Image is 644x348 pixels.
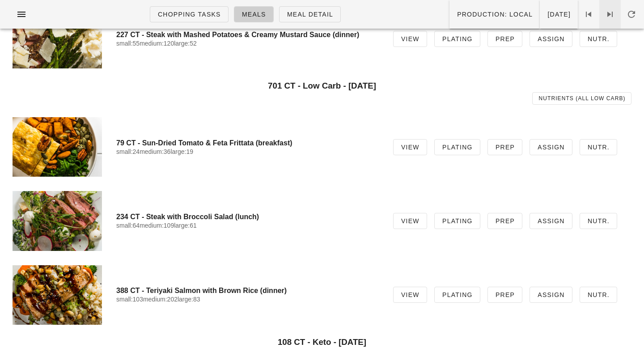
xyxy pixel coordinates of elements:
[393,213,427,229] a: View
[487,139,522,155] a: Prep
[157,11,221,18] span: Chopping Tasks
[495,291,515,298] span: Prep
[434,139,480,155] a: Plating
[530,31,572,47] a: Assign
[434,31,480,47] a: Plating
[150,6,229,22] a: Chopping Tasks
[442,291,473,298] span: Plating
[393,139,427,155] a: View
[13,81,631,91] h3: 701 CT - Low Carb - [DATE]
[393,287,427,303] a: View
[495,217,515,225] span: Prep
[174,222,197,229] span: large:61
[530,139,572,155] a: Assign
[174,40,197,47] span: large:52
[537,35,565,42] span: Assign
[495,144,515,151] span: Prep
[487,213,522,229] a: Prep
[587,217,610,225] span: Nutr.
[434,213,480,229] a: Plating
[401,291,419,298] span: View
[587,291,610,298] span: Nutr.
[487,31,522,47] a: Prep
[140,40,174,47] span: medium:120
[442,144,473,151] span: Plating
[538,95,626,102] span: Nutrients (all Low Carb)
[580,139,617,155] a: Nutr.
[530,287,572,303] a: Assign
[537,291,565,298] span: Assign
[116,148,140,155] span: small:24
[537,144,565,151] span: Assign
[393,31,427,47] a: View
[442,35,473,42] span: Plating
[457,11,533,18] span: Production: local
[537,217,565,225] span: Assign
[530,213,572,229] a: Assign
[178,296,200,303] span: large:83
[170,148,193,155] span: large:19
[116,40,140,47] span: small:55
[401,217,419,225] span: View
[234,6,274,22] a: Meals
[401,144,419,151] span: View
[587,144,610,151] span: Nutr.
[116,212,379,221] h4: 234 CT - Steak with Broccoli Salad (lunch)
[580,287,617,303] a: Nutr.
[143,296,178,303] span: medium:202
[587,35,610,42] span: Nutr.
[532,92,631,105] a: Nutrients (all Low Carb)
[580,31,617,47] a: Nutr.
[116,30,379,39] h4: 227 CT - Steak with Mashed Potatoes & Creamy Mustard Sauce (dinner)
[140,222,174,229] span: medium:109
[495,35,515,42] span: Prep
[287,11,333,18] span: Meal Detail
[116,139,379,147] h4: 79 CT - Sun-Dried Tomato & Feta Frittata (breakfast)
[116,222,140,229] span: small:64
[116,296,143,303] span: small:103
[487,287,522,303] a: Prep
[442,217,473,225] span: Plating
[279,6,341,22] a: Meal Detail
[580,213,617,229] a: Nutr.
[401,35,419,42] span: View
[241,11,266,18] span: Meals
[547,11,571,18] span: [DATE]
[140,148,170,155] span: medium:36
[116,286,379,295] h4: 388 CT - Teriyaki Salmon with Brown Rice (dinner)
[434,287,480,303] a: Plating
[13,337,631,347] h3: 108 CT - Keto - [DATE]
